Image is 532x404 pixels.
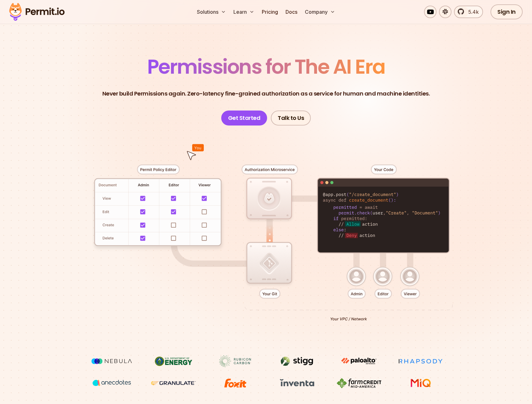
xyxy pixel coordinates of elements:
p: Never build Permissions again. Zero-latency fine-grained authorization as a service for human and... [102,89,430,98]
img: Permit logo [6,1,67,22]
img: US department of energy [150,355,197,367]
a: Sign In [491,4,523,19]
img: Stigg [274,355,320,367]
img: Rubicon [212,355,259,367]
a: Talk to Us [271,111,311,126]
button: Solutions [194,6,228,18]
img: Rhapsody Health [397,355,444,367]
img: paloalto [335,355,382,367]
img: Granulate [150,377,197,389]
a: Get Started [221,111,267,126]
img: Nebula [88,355,135,367]
span: 5.4k [465,8,479,16]
img: vega [88,377,135,389]
a: Pricing [259,6,281,18]
img: inventa [274,377,320,388]
img: Farm Credit [335,377,382,389]
button: Company [302,6,338,18]
span: Permissions for The AI Era [147,53,385,81]
button: Learn [231,6,257,18]
img: Foxit [212,377,259,389]
a: Docs [283,6,300,18]
a: 5.4k [454,6,483,18]
img: MIQ [399,378,442,388]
